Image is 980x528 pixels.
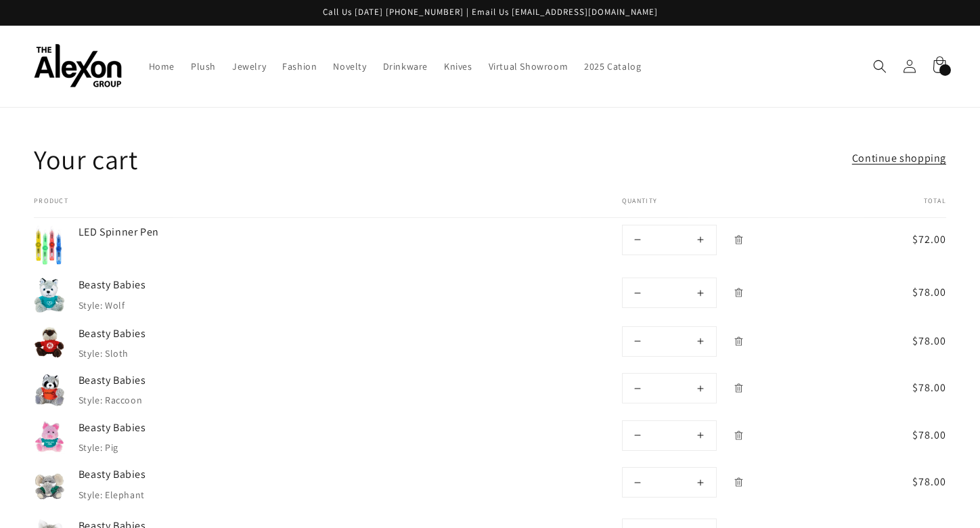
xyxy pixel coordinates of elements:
span: Plush [191,60,216,72]
a: Beasty Babies [79,467,282,482]
a: Remove Beasty Babies - Wolf [727,281,751,305]
input: Quantity for Beasty Babies [653,374,686,403]
img: Beasty Babies [34,420,65,454]
dt: Style: [79,441,103,454]
th: Product [34,197,581,218]
img: Beasty Babies [34,278,65,312]
a: Beasty Babies [79,278,282,292]
img: Beasty Babies [34,467,65,505]
a: Jewelry [224,52,274,81]
img: The Alexon Group [34,44,122,88]
img: Beasty Babies [34,373,65,407]
a: Continue shopping [852,149,946,169]
a: LED Spinner Pen [79,225,282,240]
span: 2025 Catalog [584,60,641,72]
img: Beasty Babies [34,326,65,359]
th: Total [864,197,946,218]
summary: Search [865,51,895,81]
input: Quantity for Beasty Babies [653,421,686,450]
a: Remove Beasty Babies - Elephant [727,470,751,494]
a: Beasty Babies [79,373,282,388]
dd: Elephant [105,489,145,501]
h1: Your cart [34,141,137,177]
span: Knives [444,60,472,72]
a: Beasty Babies [79,326,282,341]
a: Remove Beasty Babies - Sloth [727,330,751,353]
input: Quantity for Beasty Babies [653,327,686,356]
a: Novelty [325,52,374,81]
dt: Style: [79,394,103,406]
span: Novelty [333,60,366,72]
a: Remove LED Spinner Pen [727,228,751,252]
dt: Style: [79,299,103,311]
span: $78.00 [877,380,946,396]
a: Remove Beasty Babies - Raccoon [727,376,751,400]
a: 2025 Catalog [576,52,649,81]
dd: Wolf [105,299,125,311]
a: Drinkware [375,52,436,81]
th: Quantity [581,197,864,218]
span: $72.00 [877,232,946,248]
span: $78.00 [877,474,946,490]
dt: Style: [79,489,103,501]
a: Home [141,52,183,81]
span: Drinkware [383,60,428,72]
span: $78.00 [877,427,946,443]
a: Virtual Showroom [481,52,577,81]
span: Virtual Showroom [489,60,569,72]
a: Knives [436,52,481,81]
input: Quantity for LED Spinner Pen [653,225,686,255]
a: Plush [183,52,224,81]
a: Beasty Babies [79,420,282,435]
dt: Style: [79,347,103,359]
dd: Raccoon [105,394,142,406]
span: Jewelry [232,60,266,72]
span: Fashion [282,60,317,72]
input: Quantity for Beasty Babies [653,278,686,307]
span: Home [149,60,175,72]
span: $78.00 [877,333,946,349]
span: $78.00 [877,284,946,301]
dd: Sloth [105,347,129,359]
input: Quantity for Beasty Babies [653,468,686,497]
dd: Pig [105,441,118,454]
a: Fashion [274,52,325,81]
a: Remove Beasty Babies - Pig [727,424,751,447]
